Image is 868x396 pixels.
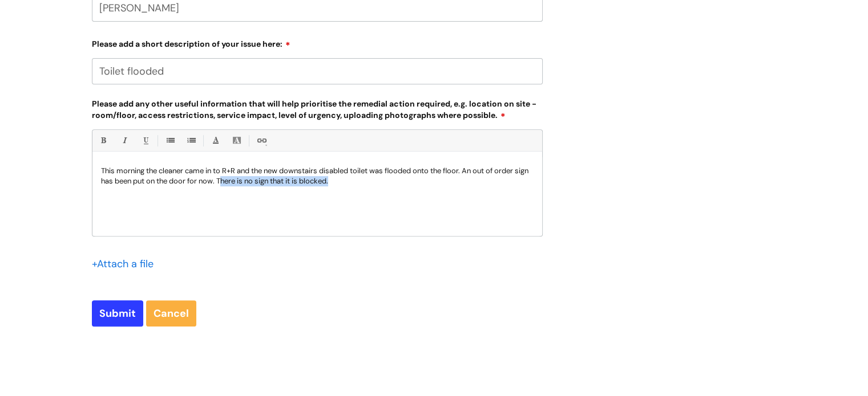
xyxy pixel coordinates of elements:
[92,255,160,273] div: Attach a file
[92,97,543,120] label: Please add any other useful information that will help prioritise the remedial action required, e...
[92,35,543,49] label: Please add a short description of your issue here:
[163,133,177,148] a: • Unordered List (Ctrl-Shift-7)
[184,133,198,148] a: 1. Ordered List (Ctrl-Shift-8)
[229,133,244,148] a: Back Color
[117,133,131,148] a: Italic (Ctrl-I)
[208,133,223,148] a: Font Color
[92,300,143,326] input: Submit
[96,133,110,148] a: Bold (Ctrl-B)
[101,166,534,186] p: This morning the cleaner came in to R+R and the new downstairs disabled toilet was flooded onto t...
[254,133,268,148] a: Link
[146,300,196,326] a: Cancel
[138,133,152,148] a: Underline(Ctrl-U)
